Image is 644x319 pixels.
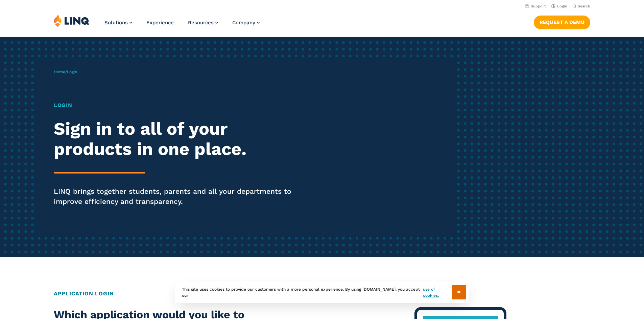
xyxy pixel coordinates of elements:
h2: Application Login [54,290,590,298]
a: Experience [146,20,174,26]
a: use of cookies. [423,286,452,298]
h1: Login [54,101,302,109]
img: LINQ | K‑12 Software [54,14,90,27]
span: / [54,70,77,74]
a: Login [551,4,567,8]
span: Solutions [104,20,128,26]
h2: Sign in to all of your products in one place. [54,119,302,159]
span: Resources [188,20,214,26]
p: LINQ brings together students, parents and all your departments to improve efficiency and transpa... [54,186,302,207]
div: This site uses cookies to provide our customers with a more personal experience. By using [DOMAIN... [175,282,469,303]
span: Company [232,20,255,26]
a: Request a Demo [534,16,590,29]
span: Search [578,4,590,8]
nav: Button Navigation [534,14,590,29]
a: Company [232,20,260,26]
a: Resources [188,20,218,26]
nav: Primary Navigation [104,14,260,36]
span: Login [67,70,77,74]
a: Solutions [104,20,132,26]
a: Home [54,70,65,74]
a: Support [525,4,546,8]
button: Open Search Bar [573,4,590,9]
